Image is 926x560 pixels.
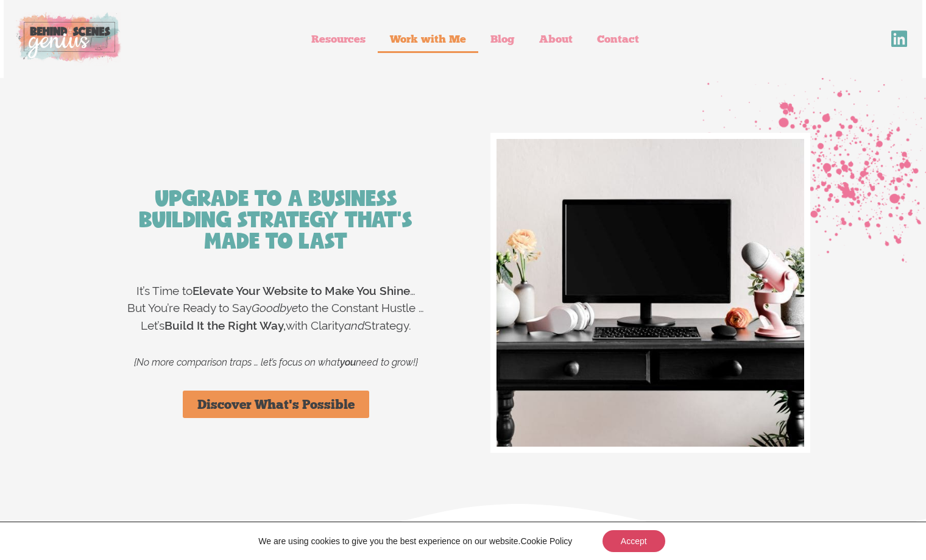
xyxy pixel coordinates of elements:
a: Work with Me [378,25,478,53]
button: Accept [603,530,665,552]
a: Blog [478,25,527,53]
span: need to grow!} [356,356,418,368]
strong: Elevate Your Website to Make You Shine [193,284,410,297]
a: Contact [585,25,651,53]
span: Discover What's Possible [197,398,355,411]
a: Discover What's Possible [183,391,369,418]
nav: Menu [146,25,804,53]
span: Goodbye [252,301,298,314]
span: to the Constant Hustle … Let’s with Clarity [141,301,425,332]
span: {No more comparison traps … let’s focus on what [134,356,340,368]
span: and [344,319,364,332]
b: you [340,356,356,368]
a: Cookie Policy [520,536,572,546]
strong: Build It the Right Way, [164,319,286,332]
h2: Upgrade to a Business Building Strategy That's Made to Last [122,188,429,252]
p: We are using cookies to give you the best experience on our website. [258,536,572,547]
a: Resources [299,25,378,53]
span: It’s Time to … But You’re Ready to Say [127,284,415,315]
span: Strategy. [364,319,411,332]
a: About [527,25,585,53]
